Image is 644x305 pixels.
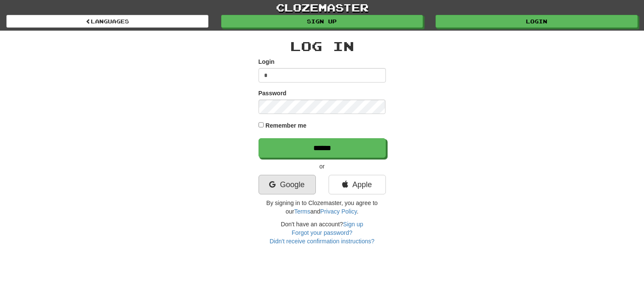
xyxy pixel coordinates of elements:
label: Remember me [265,121,307,130]
label: Password [259,89,287,97]
a: Forgot your password? [292,229,352,236]
a: Languages [6,15,208,28]
a: Login [436,15,638,28]
a: Sign up [343,221,363,228]
h2: Log In [259,39,386,53]
p: or [259,162,386,171]
a: Privacy Policy [320,208,357,215]
p: By signing in to Clozemaster, you agree to our and . [259,199,386,216]
a: Apple [329,175,386,194]
div: Don't have an account? [259,220,386,245]
a: Didn't receive confirmation instructions? [270,238,374,245]
a: Terms [294,208,310,215]
label: Login [259,57,275,66]
a: Google [259,175,316,194]
a: Sign up [221,15,423,28]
